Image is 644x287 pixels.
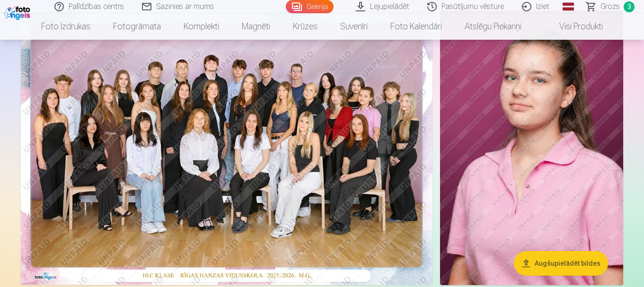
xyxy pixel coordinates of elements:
a: Magnēti [230,13,282,40]
a: Fotogrāmata [102,13,172,40]
a: Krūzes [282,13,329,40]
a: Suvenīri [329,13,379,40]
span: 3 [624,1,635,12]
a: Visi produkti [533,13,614,40]
button: Augšupielādēt bildes [514,251,608,276]
a: Komplekti [172,13,230,40]
img: /fa1 [4,4,33,20]
span: Grozs [600,1,620,12]
a: Foto kalendāri [379,13,453,40]
a: Foto izdrukas [30,13,102,40]
a: Atslēgu piekariņi [453,13,533,40]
